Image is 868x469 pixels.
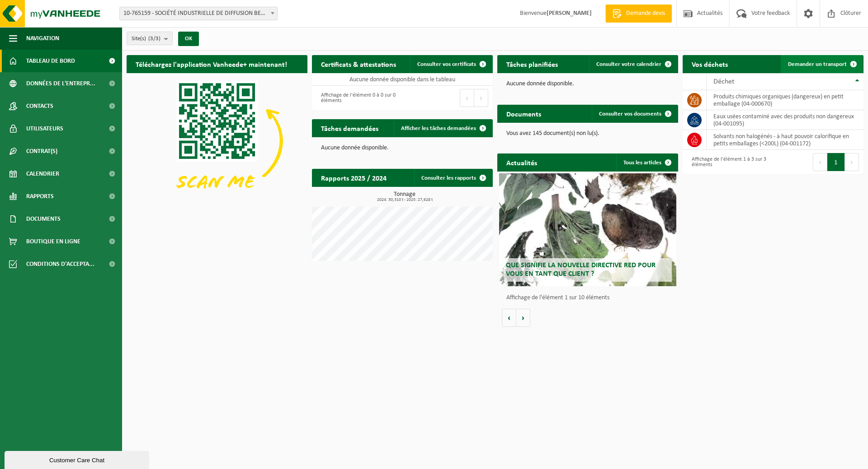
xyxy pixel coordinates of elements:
[410,55,492,73] a: Consulter vos certificats
[474,89,488,107] button: Next
[707,110,863,130] td: eaux usées contaminé avec des produits non dangereux (04-001095)
[132,32,160,46] span: Site(s)
[845,153,859,171] button: Next
[506,295,674,301] p: Affichage de l'élément 1 sur 10 éléments
[127,32,173,45] button: Site(s)(3/3)
[312,55,405,73] h2: Certificats & attestations
[813,153,827,171] button: Previous
[5,449,151,469] iframe: chat widget
[178,32,199,46] button: OK
[316,191,493,202] h3: Tonnage
[624,9,667,18] span: Demande devis
[788,61,847,67] span: Demander un transport
[460,89,474,107] button: Previous
[781,55,863,73] a: Demander un transport
[414,169,492,187] a: Consulter les rapports
[596,61,661,67] span: Consulter votre calendrier
[26,50,75,72] span: Tableau de bord
[312,169,396,186] h2: Rapports 2025 / 2024
[599,111,661,117] span: Consulter vos documents
[589,55,677,73] a: Consulter votre calendrier
[26,208,61,230] span: Documents
[119,7,278,20] span: 10-765159 - SOCIÉTÉ INDUSTRIELLE DE DIFFUSION BENELUX - SID - SAINTES
[497,105,550,122] h2: Documents
[26,140,57,163] span: Contrat(s)
[497,153,546,171] h2: Actualités
[497,55,567,73] h2: Tâches planifiées
[127,55,296,73] h2: Téléchargez l'application Vanheede+ maintenant!
[687,152,769,172] div: Affichage de l'élément 1 à 3 sur 3 éléments
[547,10,592,17] strong: [PERSON_NAME]
[401,125,476,131] span: Afficher les tâches demandées
[26,72,95,95] span: Données de l'entrepr...
[713,78,734,85] span: Déchet
[26,230,80,253] span: Boutique en ligne
[316,198,493,202] span: 2024: 30,310 t - 2025: 27,628 t
[605,5,672,23] a: Demande devis
[394,119,492,137] a: Afficher les tâches demandées
[592,105,677,123] a: Consulter vos documents
[506,130,669,137] p: Vous avez 145 document(s) non lu(s).
[616,153,677,172] a: Tous les articles
[26,95,53,117] span: Contacts
[707,130,863,150] td: solvants non halogénés - à haut pouvoir calorifique en petits emballages (<200L) (04-001172)
[148,36,160,42] count: (3/3)
[683,55,737,73] h2: Vos déchets
[312,119,387,137] h2: Tâches demandées
[321,145,484,151] p: Aucune donnée disponible.
[827,153,845,171] button: 1
[26,185,54,208] span: Rapports
[127,73,307,209] img: Download de VHEPlus App
[506,262,656,278] span: Que signifie la nouvelle directive RED pour vous en tant que client ?
[316,88,398,108] div: Affichage de l'élément 0 à 0 sur 0 éléments
[707,90,863,110] td: produits chimiques organiques (dangereux) en petit emballage (04-000670)
[499,173,676,286] a: Que signifie la nouvelle directive RED pour vous en tant que client ?
[26,253,94,275] span: Conditions d'accepta...
[312,73,493,86] td: Aucune donnée disponible dans le tableau
[506,81,669,87] p: Aucune donnée disponible.
[502,309,516,327] button: Vorige
[26,163,59,185] span: Calendrier
[26,117,63,140] span: Utilisateurs
[516,309,530,327] button: Volgende
[417,61,476,67] span: Consulter vos certificats
[26,27,59,50] span: Navigation
[120,7,277,20] span: 10-765159 - SOCIÉTÉ INDUSTRIELLE DE DIFFUSION BENELUX - SID - SAINTES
